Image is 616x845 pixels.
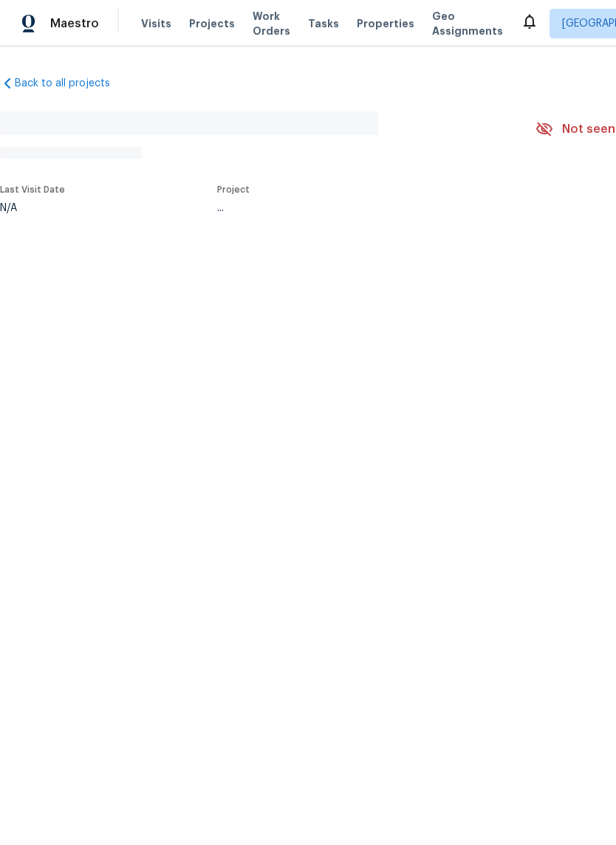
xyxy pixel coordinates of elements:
[189,16,235,31] span: Projects
[308,18,339,29] span: Tasks
[217,185,250,194] span: Project
[50,16,99,31] span: Maestro
[432,9,503,38] span: Geo Assignments
[253,9,290,38] span: Work Orders
[357,16,414,31] span: Properties
[217,203,501,213] div: ...
[141,16,171,31] span: Visits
